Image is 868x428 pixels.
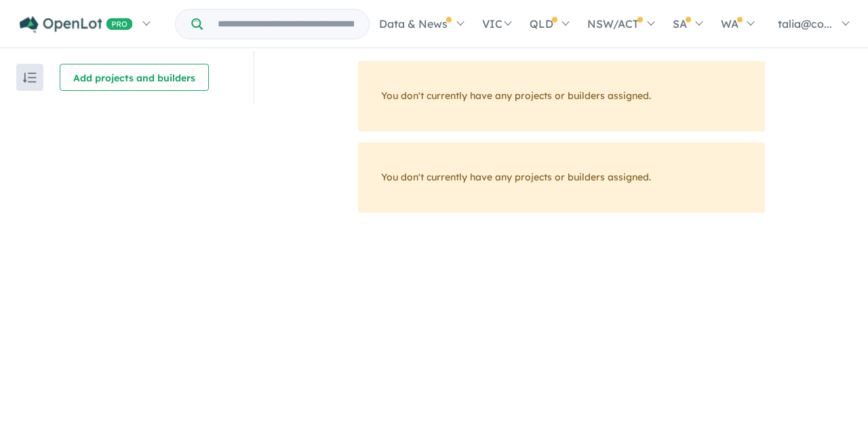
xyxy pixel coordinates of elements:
[205,9,366,39] input: Try estate name, suburb, builder or developer
[778,17,832,31] span: talia@co...
[20,16,133,33] img: Openlot PRO Logo White
[23,73,37,83] img: sort.svg
[358,142,765,213] div: You don't currently have any projects or builders assigned.
[358,61,765,132] div: You don't currently have any projects or builders assigned.
[60,64,209,91] button: Add projects and builders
